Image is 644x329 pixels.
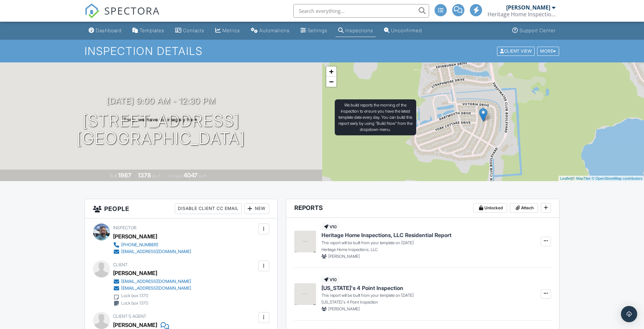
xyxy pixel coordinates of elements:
[118,172,131,179] div: 1987
[113,262,128,267] span: Client
[259,27,290,33] div: Automations
[113,314,146,319] span: Client's Agent
[308,27,327,33] div: Settings
[138,172,151,179] div: 1378
[130,24,167,37] a: Templates
[121,249,191,254] div: [EMAIL_ADDRESS][DOMAIN_NAME]
[199,173,207,178] span: sq.ft.
[121,242,158,248] div: [PHONE_NUMBER]
[172,24,207,37] a: Contacts
[326,77,336,87] a: Zoom out
[96,27,122,33] div: Dashboard
[85,45,560,57] h1: Inspection Details
[113,225,136,230] span: Inspector
[326,66,336,77] a: Zoom in
[537,46,559,56] div: More
[85,199,277,218] h3: People
[213,24,243,37] a: Metrics
[293,4,429,18] input: Search everything...
[621,306,637,322] div: Open Intercom Messenger
[140,27,164,33] div: Templates
[592,176,642,180] a: © OpenStreetMap contributors
[77,112,245,148] h1: [STREET_ADDRESS] [GEOGRAPHIC_DATA]
[175,203,242,214] div: Disable Client CC Email
[248,24,292,37] a: Automations (Basic)
[335,24,376,37] a: Inspections
[496,48,536,53] a: Client View
[560,176,571,180] a: Leaflet
[244,203,269,214] div: New
[381,24,425,37] a: Unconfirmed
[104,3,160,18] span: SPECTORA
[183,172,198,179] div: 4047
[168,173,182,178] span: Lot Size
[391,27,422,33] div: Unconfirmed
[152,173,162,178] span: sq. ft.
[345,27,373,33] div: Inspections
[86,24,124,37] a: Dashboard
[487,11,555,18] div: Heritage Home Inspections, LLC
[121,293,148,298] div: Lock box 1370
[113,268,157,278] div: [PERSON_NAME]
[497,46,535,56] div: Client View
[85,9,160,23] a: SPECTORA
[110,173,117,178] span: Built
[558,176,644,181] div: |
[572,176,591,180] a: © MapTiler
[113,278,191,285] a: [EMAIL_ADDRESS][DOMAIN_NAME]
[113,241,191,248] a: [PHONE_NUMBER]
[113,231,157,241] div: [PERSON_NAME]
[107,96,216,105] h3: [DATE] 9:00 am - 12:30 pm
[121,301,148,306] div: Lock box 1370
[113,285,191,292] a: [EMAIL_ADDRESS][DOMAIN_NAME]
[222,27,240,33] div: Metrics
[113,248,191,255] a: [EMAIL_ADDRESS][DOMAIN_NAME]
[298,24,330,37] a: Settings
[85,3,99,18] img: The Best Home Inspection Software - Spectora
[121,279,191,284] div: [EMAIL_ADDRESS][DOMAIN_NAME]
[519,27,556,33] div: Support Center
[506,4,550,11] div: [PERSON_NAME]
[121,286,191,291] div: [EMAIL_ADDRESS][DOMAIN_NAME]
[183,27,204,33] div: Contacts
[510,24,558,37] a: Support Center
